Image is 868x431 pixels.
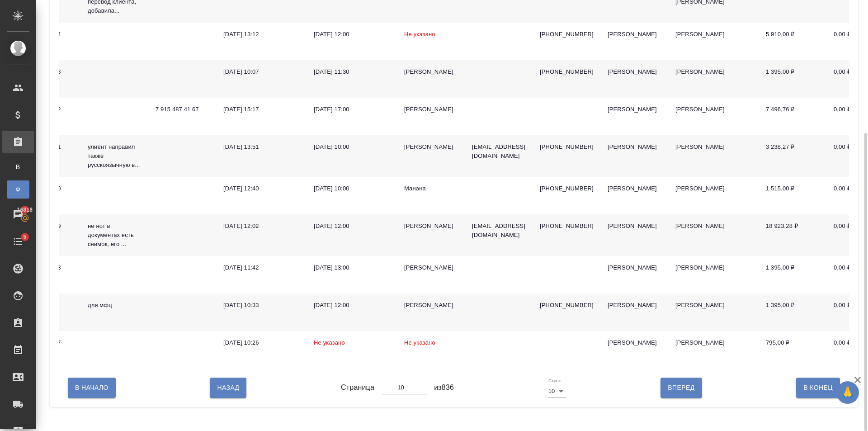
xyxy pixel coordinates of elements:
td: [PERSON_NAME] [668,331,759,369]
td: 795,00 ₽ [759,331,826,369]
div: [DATE] 12:00 [314,222,390,231]
div: [PERSON_NAME] [404,301,458,310]
a: В [7,158,29,176]
div: [DATE] 12:02 [223,222,299,231]
button: Вперед [660,378,702,398]
a: 16818 [2,203,34,226]
div: [DATE] 12:40 [223,184,299,193]
td: [PERSON_NAME] [668,135,759,177]
span: 16818 [12,205,38,214]
td: 1 395,00 ₽ [759,256,826,294]
div: [PERSON_NAME] [608,222,661,231]
p: улиент направил также русскоязычную в... [88,142,141,170]
span: из 836 [434,382,454,393]
button: 🙏 [836,381,859,404]
div: [DATE] 10:00 [314,184,390,193]
div: [DATE] 13:00 [314,263,390,272]
td: [PERSON_NAME] [668,23,759,60]
td: [PERSON_NAME] [668,294,759,331]
div: [PERSON_NAME] [608,30,661,39]
a: Ф [7,180,29,199]
td: 18 923,28 ₽ [759,214,826,256]
div: [DATE] 15:17 [223,105,299,114]
span: Вперед [668,382,694,393]
div: [DATE] 10:07 [223,67,299,76]
span: 🙏 [840,383,855,402]
td: 1 395,00 ₽ [759,294,826,331]
label: Строк [548,379,561,383]
div: [DATE] 10:26 [223,338,299,347]
a: 5 [2,230,34,253]
span: Не указано [314,339,345,346]
td: 5 910,00 ₽ [759,23,826,60]
td: [PERSON_NAME] [668,177,759,214]
div: [PERSON_NAME] [608,105,661,114]
div: [PERSON_NAME] [404,105,458,114]
div: 10 [548,385,566,398]
div: [DATE] 12:00 [314,301,390,310]
div: [PERSON_NAME] [608,263,661,272]
div: [DATE] 17:00 [314,105,390,114]
p: [PHONE_NUMBER] [540,67,593,76]
td: 1 395,00 ₽ [759,60,826,98]
p: [EMAIL_ADDRESS][DOMAIN_NAME] [472,222,525,240]
div: [PERSON_NAME] [608,338,661,347]
p: не нот в документах есть снимок, его ... [88,222,141,249]
span: 5 [18,232,32,242]
button: В Начало [68,378,116,398]
div: [DATE] 10:00 [314,142,390,152]
span: Назад [217,382,239,393]
td: 7 496,76 ₽ [759,98,826,135]
td: [PERSON_NAME] [668,214,759,256]
p: [PHONE_NUMBER] [540,184,593,193]
div: [PERSON_NAME] [404,142,458,152]
p: [PHONE_NUMBER] [540,142,593,152]
span: В [11,162,25,171]
div: [DATE] 12:00 [314,30,390,39]
button: В Конец [796,378,840,398]
div: [PERSON_NAME] [608,184,661,193]
td: [PERSON_NAME] [668,60,759,98]
button: Назад [210,378,246,398]
p: [PHONE_NUMBER] [540,222,593,231]
div: [PERSON_NAME] [608,142,661,152]
td: 1 515,00 ₽ [759,177,826,214]
td: [PERSON_NAME] [668,256,759,294]
div: [DATE] 13:12 [223,30,299,39]
p: [PHONE_NUMBER] [540,301,593,310]
div: [PERSON_NAME] [404,222,458,231]
div: [DATE] 11:42 [223,263,299,272]
div: Манана [404,184,458,193]
div: [DATE] 13:51 [223,142,299,152]
div: [PERSON_NAME] [608,67,661,76]
div: [DATE] 11:30 [314,67,390,76]
div: [DATE] 10:33 [223,301,299,310]
p: 7 915 487 41 67 [156,105,209,114]
div: [PERSON_NAME] [608,301,661,310]
td: [PERSON_NAME] [668,98,759,135]
span: Не указано [404,31,435,38]
span: Не указано [404,339,435,346]
p: [PHONE_NUMBER] [540,30,593,39]
span: В Конец [803,382,833,393]
td: 3 238,27 ₽ [759,135,826,177]
span: В Начало [75,382,108,393]
div: [PERSON_NAME] [404,263,458,272]
p: [EMAIL_ADDRESS][DOMAIN_NAME] [472,142,525,161]
span: Страница [341,382,374,393]
div: [PERSON_NAME] [404,67,458,76]
p: для мфц [88,301,141,310]
span: Ф [11,185,25,194]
